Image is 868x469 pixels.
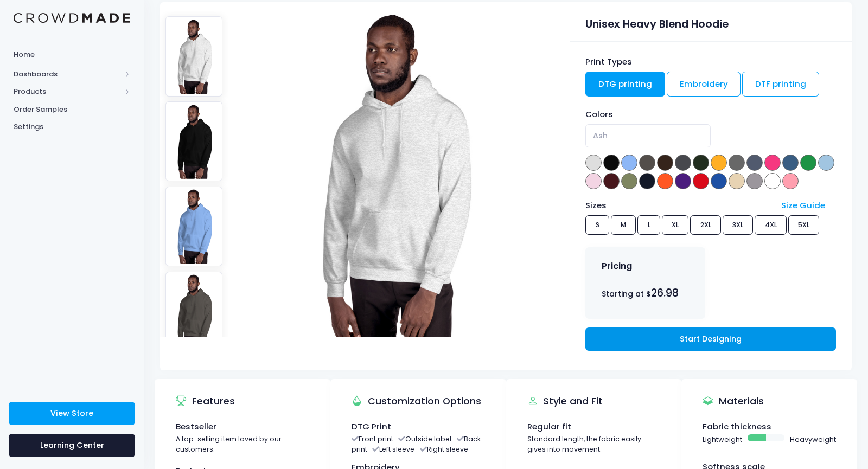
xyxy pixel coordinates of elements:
[748,434,784,441] span: Basic example
[14,104,130,115] span: Order Samples
[176,386,235,417] div: Features
[703,386,764,417] div: Materials
[352,434,481,454] li: Back print
[703,421,836,433] div: Fabric thickness
[14,49,130,60] span: Home
[602,285,690,301] div: Starting at $
[14,13,130,23] img: Logo
[352,434,393,444] li: Front print
[527,386,603,417] div: Style and Fit
[420,445,468,454] li: Right sleeve
[602,261,632,272] h4: Pricing
[50,408,93,419] span: View Store
[585,124,711,147] span: Ash
[9,402,135,425] a: View Store
[703,434,742,445] span: Lightweight
[585,108,835,120] div: Colors
[176,434,309,454] div: A top-selling item loved by our customers.
[781,200,825,211] a: Size Guide
[585,327,835,351] a: Start Designing
[527,434,661,454] div: Standard length, the fabric easily gives into movement.
[527,421,661,433] div: Regular fit
[585,11,835,33] div: Unisex Heavy Blend Hoodie
[651,286,679,300] span: 26.98
[585,72,665,97] a: DTG printing
[593,130,608,142] span: Ash
[790,434,836,445] span: Heavyweight
[176,421,309,433] div: Bestseller
[352,421,485,433] div: DTG Print
[14,69,121,80] span: Dashboards
[14,86,121,97] span: Products
[585,56,835,68] div: Print Types
[14,121,130,132] span: Settings
[667,72,741,97] a: Embroidery
[398,434,451,444] li: Outside label
[40,440,104,451] span: Learning Center
[580,200,776,211] div: Sizes
[742,72,819,97] a: DTF printing
[9,434,135,457] a: Learning Center
[372,445,414,454] li: Left sleeve
[352,386,481,417] div: Customization Options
